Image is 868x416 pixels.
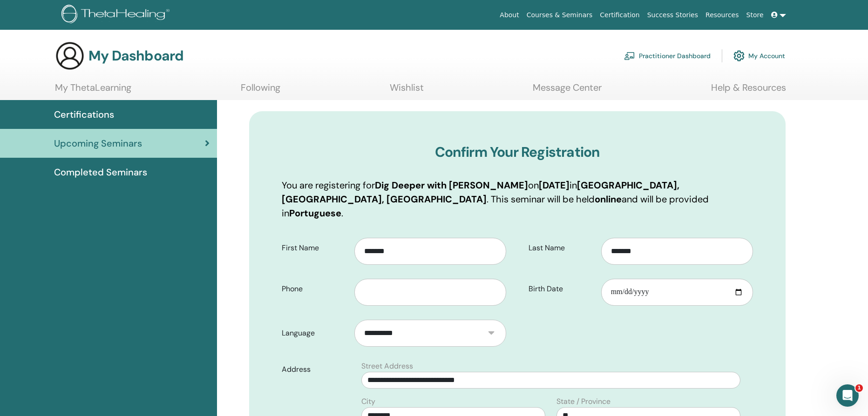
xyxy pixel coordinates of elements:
a: Success Stories [644,7,702,24]
span: Upcoming Seminars [54,136,142,150]
p: You are registering for on in . This seminar will be held and will be provided in . [282,178,753,220]
b: [DATE] [539,179,570,191]
h3: My Dashboard [88,47,183,64]
a: Resources [702,7,743,24]
span: Completed Seminars [54,165,147,179]
a: Courses & Seminars [523,7,597,24]
b: Dig Deeper with [PERSON_NAME] [375,179,528,191]
label: Phone [275,280,354,298]
a: Practitioner Dashboard [624,46,711,66]
label: Address [275,361,356,378]
a: My ThetaLearning [55,82,131,100]
a: My Account [733,46,785,66]
a: Message Center [533,82,602,100]
label: Language [275,324,354,342]
img: chalkboard-teacher.svg [624,52,635,60]
iframe: Intercom live chat [836,384,859,407]
a: About [496,7,522,24]
span: 1 [855,384,863,392]
h3: Confirm Your Registration [282,144,753,161]
label: First Name [275,239,354,257]
a: Following [241,82,280,100]
b: online [595,193,622,205]
label: Birth Date [522,280,601,298]
label: Last Name [522,239,601,257]
label: State / Province [556,396,610,407]
a: Wishlist [390,82,424,100]
img: logo.png [61,5,173,26]
label: Street Address [361,361,413,372]
a: Certification [596,7,643,24]
a: Store [743,7,767,24]
img: cog.svg [733,48,745,64]
img: generic-user-icon.jpg [55,41,85,71]
b: Portuguese [289,207,341,219]
a: Help & Resources [711,82,786,100]
span: Certifications [54,107,114,121]
label: City [361,396,375,407]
